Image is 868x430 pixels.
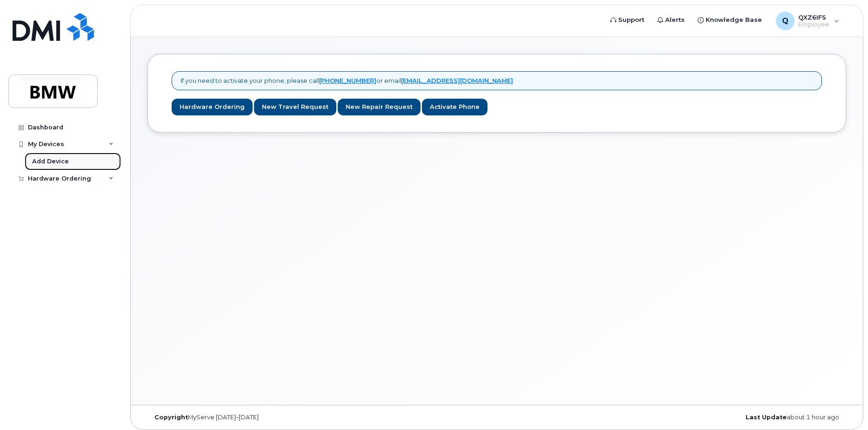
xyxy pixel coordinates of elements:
a: [EMAIL_ADDRESS][DOMAIN_NAME] [401,77,513,84]
a: Activate Phone [422,99,487,116]
strong: Copyright [154,414,188,421]
iframe: Messenger Launcher [828,390,861,423]
a: Hardware Ordering [172,99,253,116]
a: New Repair Request [338,99,421,116]
a: [PHONE_NUMBER] [319,77,376,84]
div: about 1 hour ago [613,414,846,421]
a: New Travel Request [254,99,336,116]
div: MyServe [DATE]–[DATE] [147,414,381,421]
strong: Last Update [746,414,787,421]
p: If you need to activate your phone, please call or email [180,76,513,85]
